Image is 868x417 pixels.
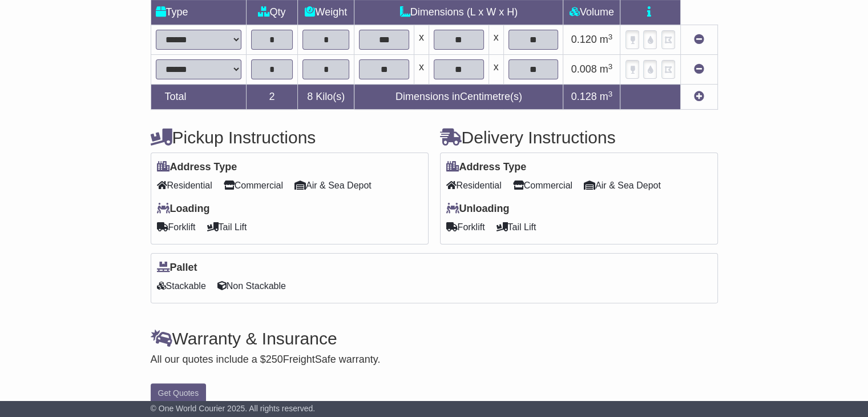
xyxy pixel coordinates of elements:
td: 2 [246,85,298,110]
span: 250 [266,354,283,365]
label: Pallet [157,262,197,274]
span: Tail Lift [207,218,247,236]
span: Stackable [157,277,206,295]
span: m [600,91,613,102]
span: © One World Courier 2025. All rights reserved. [151,404,316,413]
label: Loading [157,203,210,215]
span: Residential [157,177,212,194]
span: 8 [307,91,313,102]
td: Dimensions in Centimetre(s) [354,85,563,110]
td: x [488,55,503,85]
span: 0.128 [571,91,597,102]
span: Air & Sea Depot [294,177,372,194]
span: Commercial [513,177,572,194]
td: x [488,25,503,55]
label: Address Type [157,161,237,174]
a: Remove this item [694,63,704,75]
span: 0.120 [571,34,597,45]
h4: Warranty & Insurance [151,329,718,348]
label: Address Type [446,161,527,174]
span: Commercial [224,177,283,194]
span: m [600,34,613,45]
sup: 3 [608,90,613,98]
td: Total [151,85,246,110]
span: Air & Sea Depot [584,177,661,194]
span: m [600,63,613,75]
sup: 3 [608,33,613,41]
a: Remove this item [694,34,704,45]
span: Forklift [446,218,485,236]
div: All our quotes include a $ FreightSafe warranty. [151,354,718,366]
td: x [414,55,429,85]
span: Non Stackable [217,277,286,295]
h4: Delivery Instructions [440,128,718,147]
span: Tail Lift [496,218,536,236]
span: Residential [446,177,502,194]
label: Unloading [446,203,510,215]
sup: 3 [608,62,613,71]
td: x [414,25,429,55]
h4: Pickup Instructions [151,128,429,147]
span: Forklift [157,218,196,236]
td: Kilo(s) [298,85,354,110]
a: Add new item [694,91,704,102]
button: Get Quotes [151,383,207,403]
span: 0.008 [571,63,597,75]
